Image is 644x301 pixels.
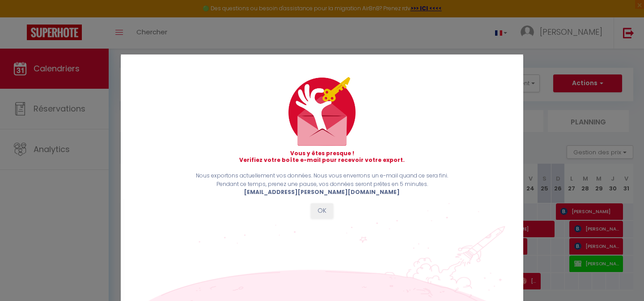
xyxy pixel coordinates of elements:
[239,149,405,163] strong: Vous y êtes presque ! Verifiez votre boîte e-mail pour recevoir votre export.
[288,77,356,146] img: mail
[311,203,333,219] button: OK
[244,188,400,196] b: [EMAIL_ADDRESS][PERSON_NAME][DOMAIN_NAME]
[135,180,509,189] p: Pendant ce temps, prenez une pause, vos données seront prêtes en 5 minutes.
[135,172,509,180] p: Nous exportons actuellement vos données. Nous vous enverrons un e-mail quand ce sera fini.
